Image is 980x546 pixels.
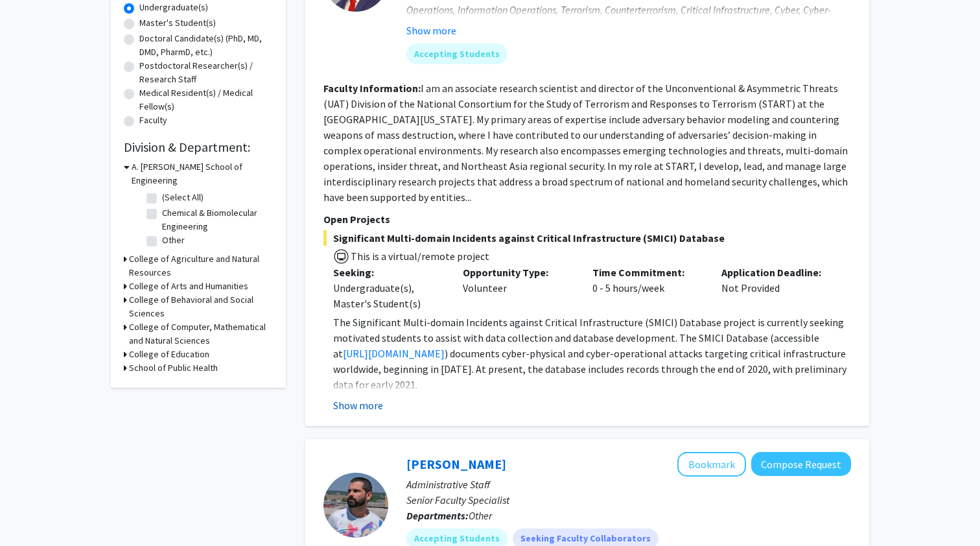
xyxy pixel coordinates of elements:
label: (Select All) [162,191,204,204]
label: Chemical & Biomolecular Engineering [162,206,270,233]
p: Senior Faculty Specialist [406,492,851,508]
div: Undergraduate(s), Master's Student(s) [333,280,443,311]
b: Departments: [406,509,469,522]
p: Open Projects [323,211,851,227]
h2: Division & Department: [124,139,273,155]
iframe: Chat [10,488,55,536]
button: Add Daniel Serrano to Bookmarks [677,452,746,477]
label: Undergraduate(s) [139,1,208,14]
p: Time Commitment: [592,265,703,280]
span: Other [469,509,492,522]
label: Medical Resident(s) / Medical Fellow(s) [139,86,273,113]
button: Compose Request to Daniel Serrano [751,452,851,476]
p: Application Deadline: [721,265,832,280]
h3: College of Agriculture and Natural Resources [129,252,273,279]
a: [PERSON_NAME] [406,456,506,472]
p: Seeking: [333,265,443,280]
span: This is a virtual/remote project [349,250,489,263]
b: Faculty Information: [323,82,421,95]
p: Opportunity Type: [463,265,573,280]
p: The Significant Multi-domain Incidents against Critical Infrastructure (SMICI) Database project i... [333,315,851,392]
p: Administrative Staff [406,477,851,492]
label: Other [162,233,185,247]
a: [URL][DOMAIN_NAME] [343,347,445,360]
label: Master's Student(s) [139,16,216,30]
h3: College of Education [129,348,209,361]
mat-chip: Accepting Students [406,43,507,64]
div: 0 - 5 hours/week [583,265,712,311]
label: Doctoral Candidate(s) (PhD, MD, DMD, PharmD, etc.) [139,32,273,59]
h3: College of Behavioral and Social Sciences [129,293,273,320]
button: Show more [333,398,383,413]
span: Significant Multi-domain Incidents against Critical Infrastructure (SMICI) Database [323,230,851,246]
button: Show more [406,23,456,38]
fg-read-more: I am an associate research scientist and director of the Unconventional & Asymmetric Threats (UAT... [323,82,848,204]
label: Faculty [139,113,167,127]
div: Not Provided [712,265,841,311]
h3: A. [PERSON_NAME] School of Engineering [132,160,273,187]
div: Volunteer [453,265,583,311]
h3: School of Public Health [129,361,218,375]
label: Postdoctoral Researcher(s) / Research Staff [139,59,273,86]
h3: College of Computer, Mathematical and Natural Sciences [129,320,273,348]
h3: College of Arts and Humanities [129,279,248,293]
